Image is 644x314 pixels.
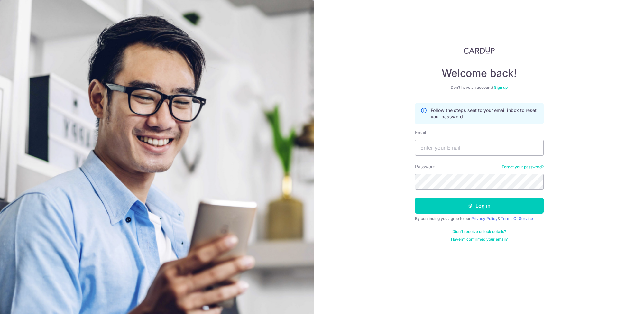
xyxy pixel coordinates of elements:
[494,85,508,90] a: Sign up
[415,163,436,170] label: Password
[451,237,508,242] a: Haven't confirmed your email?
[415,67,544,80] h4: Welcome back!
[415,198,544,214] button: Log in
[415,140,544,156] input: Enter your Email
[471,216,498,221] a: Privacy Policy
[502,164,544,170] a: Forgot your password?
[415,216,544,221] div: By continuing you agree to our &
[431,107,538,120] p: Follow the steps sent to your email inbox to reset your password.
[415,129,426,136] label: Email
[452,229,506,234] a: Didn't receive unlock details?
[415,85,544,90] div: Don’t have an account?
[501,216,533,221] a: Terms Of Service
[464,46,495,54] img: CardUp Logo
